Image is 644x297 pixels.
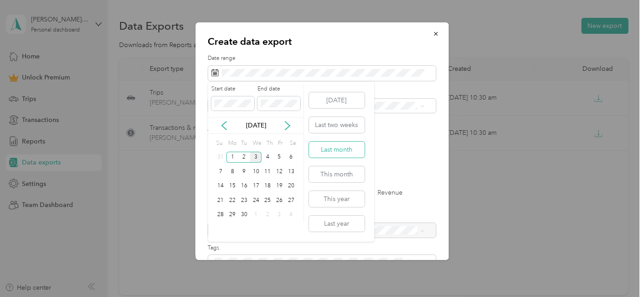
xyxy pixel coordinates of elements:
div: 14 [215,180,227,192]
div: 28 [215,209,227,221]
div: 24 [250,195,262,206]
div: Sa [288,137,297,150]
div: 13 [285,166,297,177]
div: 5 [273,152,285,163]
label: Tags [208,244,436,252]
div: 4 [285,209,297,221]
iframe: Everlance-gr Chat Button Frame [593,246,644,297]
div: 26 [273,195,285,206]
div: 21 [215,195,227,206]
div: 16 [238,180,250,192]
div: 3 [273,209,285,221]
div: 1 [226,152,238,163]
div: 20 [285,180,297,192]
div: 2 [238,152,250,163]
div: 25 [262,195,273,206]
div: 12 [273,166,285,177]
div: 7 [215,166,227,177]
div: 19 [273,180,285,192]
label: Date range [208,54,436,63]
p: Create data export [208,35,436,48]
div: Su [215,137,224,150]
p: [DATE] [237,121,275,130]
div: 3 [250,152,262,163]
div: 11 [262,166,273,177]
div: 29 [226,209,238,221]
label: End date [257,85,300,93]
button: This month [309,166,365,182]
div: 8 [226,166,238,177]
div: 17 [250,180,262,192]
div: 6 [285,152,297,163]
div: 27 [285,195,297,206]
button: Last two weeks [309,117,365,133]
div: 15 [226,180,238,192]
div: 18 [262,180,273,192]
div: We [251,137,262,150]
div: Fr [277,137,285,150]
div: Tu [240,137,248,150]
div: Th [265,137,273,150]
div: 30 [238,209,250,221]
div: 22 [226,195,238,206]
label: Start date [211,85,254,93]
div: 2 [262,209,273,221]
button: Last month [309,142,365,158]
div: 4 [262,152,273,163]
div: 31 [215,152,227,163]
div: 1 [250,209,262,221]
div: 10 [250,166,262,177]
div: Mo [226,137,236,150]
div: 23 [238,195,250,206]
button: This year [309,191,365,207]
button: Last year [309,216,365,232]
div: 9 [238,166,250,177]
button: [DATE] [309,92,365,108]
